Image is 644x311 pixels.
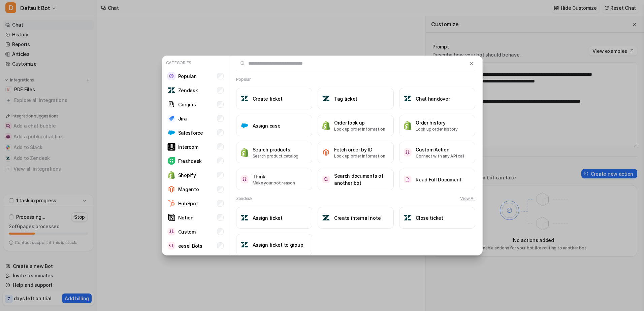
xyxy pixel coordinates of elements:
[240,148,249,157] img: Search products
[404,176,412,183] img: Read Full Document
[399,115,475,136] button: Order historyOrder historyLook up order history
[334,119,385,126] h3: Order look up
[334,153,385,159] p: Look up order information
[334,126,385,132] p: Look up order information
[318,207,394,229] button: Create internal noteCreate internal note
[322,176,330,183] img: Search documents of another bot
[178,186,199,193] p: Magento
[334,146,385,153] h3: Fetch order by ID
[322,95,330,103] img: Tag ticket
[236,76,251,82] h2: Popular
[399,207,475,229] button: Close ticketClose ticket
[236,88,312,109] button: Create ticketCreate ticket
[404,214,412,222] img: Close ticket
[334,172,389,186] h3: Search documents of another bot
[399,169,475,190] button: Read Full DocumentRead Full Document
[240,214,249,222] img: Assign ticket
[253,146,299,153] h3: Search products
[236,169,312,190] button: ThinkThinkMake your bot reason
[416,146,464,153] h3: Custom Action
[253,153,299,159] p: Search product catalog
[318,169,394,190] button: Search documents of another botSearch documents of another bot
[240,122,249,130] img: Assign case
[399,88,475,109] button: Chat handoverChat handover
[178,143,198,150] p: Intercom
[404,121,412,130] img: Order history
[334,95,357,102] h3: Tag ticket
[318,142,394,163] button: Fetch order by IDFetch order by IDLook up order information
[240,95,249,103] img: Create ticket
[334,214,381,221] h3: Create internal note
[253,95,283,102] h3: Create ticket
[399,142,475,163] button: Custom ActionCustom ActionConnect with any API call
[416,119,458,126] h3: Order history
[178,158,202,165] p: Freshdesk
[318,88,394,109] button: Tag ticketTag ticket
[240,175,249,183] img: Think
[178,172,196,179] p: Shopify
[416,153,464,159] p: Connect with any API call
[416,95,450,102] h3: Chat handover
[322,121,330,130] img: Order look up
[322,148,330,157] img: Fetch order by ID
[178,200,198,207] p: HubSpot
[253,122,281,129] h3: Assign case
[178,115,187,122] p: Jira
[253,241,303,248] h3: Assign ticket to group
[240,241,249,249] img: Assign ticket to group
[178,129,203,136] p: Salesforce
[460,196,475,202] button: View All
[165,59,226,67] p: Categories
[178,73,196,80] p: Popular
[236,196,253,202] h2: Zendesk
[416,126,458,132] p: Look up order history
[416,214,443,221] h3: Close ticket
[404,148,412,156] img: Custom Action
[236,207,312,229] button: Assign ticketAssign ticket
[178,101,196,108] p: Gorgias
[178,214,194,221] p: Notion
[322,214,330,222] img: Create internal note
[236,234,312,255] button: Assign ticket to groupAssign ticket to group
[253,214,283,221] h3: Assign ticket
[318,115,394,136] button: Order look upOrder look upLook up order information
[178,87,198,94] p: Zendesk
[236,142,312,163] button: Search productsSearch productsSearch product catalog
[178,228,196,235] p: Custom
[178,242,202,249] p: eesel Bots
[416,176,461,183] h3: Read Full Document
[253,173,295,180] h3: Think
[236,115,312,136] button: Assign caseAssign case
[404,95,412,103] img: Chat handover
[253,180,295,186] p: Make your bot reason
